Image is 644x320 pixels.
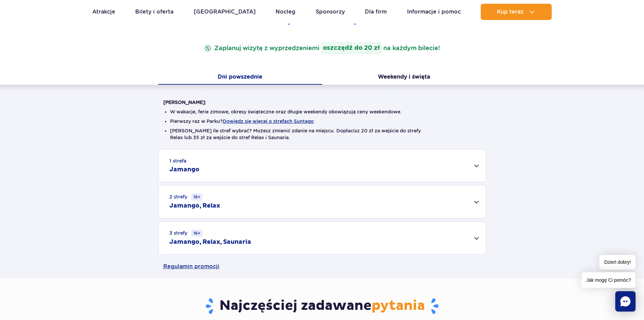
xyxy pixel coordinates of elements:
a: [GEOGRAPHIC_DATA] [194,4,256,20]
p: Zaplanuj wizytę z wyprzedzeniem na każdym bilecie! [203,42,441,54]
small: 1 strefa [169,157,186,164]
a: Atrakcje [92,4,115,20]
a: Sponsorzy [316,4,345,20]
strong: oszczędź do 20 zł [321,42,382,54]
li: W wakacje, ferie zimowe, okresy świąteczne oraz długie weekendy obowiązują ceny weekendowe. [170,108,474,115]
h2: Jamango, Relax [169,202,220,210]
h2: Jamango, Relax, Saunaria [169,238,251,246]
strong: [PERSON_NAME]: [163,100,206,105]
span: Dzień dobry! [599,255,636,270]
span: pytania [372,297,425,314]
a: Nocleg [276,4,295,20]
span: Kup teraz [497,9,524,15]
a: Bilety i oferta [135,4,173,20]
small: 3 strefy [169,230,202,237]
a: Dla firm [365,4,387,20]
small: 16+ [191,230,202,237]
div: Chat [615,291,636,312]
a: Regulamin promocji [163,255,481,278]
li: Pierwszy raz w Parku? [170,118,474,125]
small: 16+ [191,193,202,200]
button: Weekendy i święta [322,70,486,85]
span: Jak mogę Ci pomóc? [581,272,636,288]
button: Kup teraz [481,4,552,20]
button: Dowiedz się więcej o strefach Suntago [223,119,314,124]
small: 2 strefy [169,193,202,200]
li: [PERSON_NAME] ile stref wybrać? Możesz zmienić zdanie na miejscu. Dopłacisz 20 zł za wejście do s... [170,127,474,141]
button: Dni powszednie [158,70,322,85]
h3: Najczęściej zadawane [163,297,481,315]
a: Informacje i pomoc [407,4,461,20]
h2: Jamango [169,166,199,174]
